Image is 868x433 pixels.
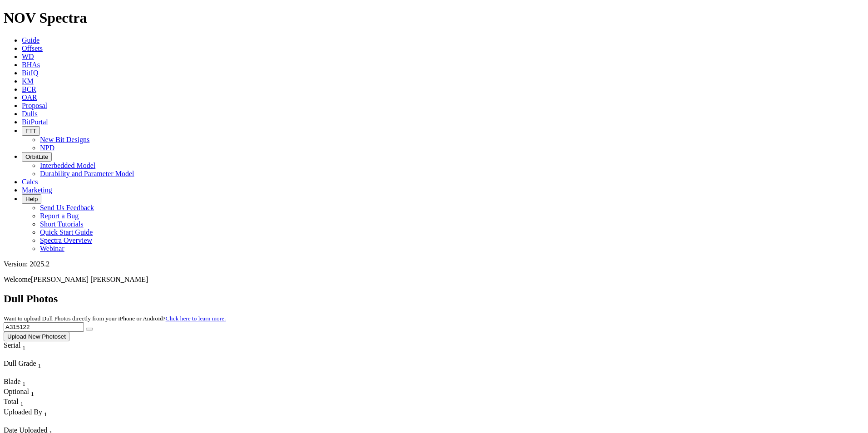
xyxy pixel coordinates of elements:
div: Column Menu [4,351,42,359]
div: Serial Sort None [4,341,42,351]
sub: 1 [22,344,25,351]
button: Help [22,194,41,204]
a: BitIQ [22,69,38,77]
a: KM [22,77,34,85]
span: Sort None [20,398,24,405]
span: Serial [4,341,20,349]
p: Welcome [4,276,864,284]
div: Sort None [4,388,35,398]
span: Sort None [38,359,41,367]
a: OAR [22,93,37,101]
div: Total Sort None [4,398,35,408]
a: Interbedded Model [40,162,95,169]
div: Sort None [4,408,89,426]
span: Sort None [22,341,25,349]
h2: Dull Photos [4,293,864,305]
span: Help [25,196,38,202]
div: Blade Sort None [4,378,35,388]
div: Uploaded By Sort None [4,408,89,418]
sub: 1 [20,401,24,408]
span: Sort None [44,408,47,416]
a: BHAs [22,61,40,69]
small: Want to upload Dull Photos directly from your iPhone or Android? [4,315,226,322]
a: Guide [22,36,39,44]
a: New Bit Designs [40,136,89,143]
sub: 1 [38,362,41,369]
div: Sort None [4,378,35,388]
span: Optional [4,388,29,395]
a: Click here to learn more. [166,315,226,322]
div: Version: 2025.2 [4,260,864,268]
span: OrbitLite [25,153,48,160]
span: [PERSON_NAME] [PERSON_NAME] [31,276,148,283]
div: Sort None [4,341,42,359]
a: Quick Start Guide [40,228,93,236]
sub: 1 [22,380,25,387]
span: Total [4,398,19,405]
span: Dull Grade [4,359,36,367]
sub: 1 [44,411,47,418]
input: Search Serial Number [4,322,84,332]
span: Sort None [31,388,34,395]
a: Proposal [22,102,47,109]
a: WD [22,53,34,60]
a: BitPortal [22,118,48,126]
span: Blade [4,378,20,385]
a: BCR [22,85,36,93]
sub: 1 [31,390,34,397]
a: NPD [40,144,54,152]
a: Send Us Feedback [40,204,94,212]
div: Dull Grade Sort None [4,359,67,369]
div: Sort None [4,398,35,408]
div: Optional Sort None [4,388,35,398]
button: Upload New Photoset [4,332,69,341]
button: OrbitLite [22,152,52,162]
a: Webinar [40,245,64,252]
button: FTT [22,126,40,136]
a: Dulls [22,110,38,118]
a: Report a Bug [40,212,79,220]
div: Column Menu [4,418,89,426]
div: Column Menu [4,369,67,378]
a: Durability and Parameter Model [40,170,134,177]
a: Spectra Overview [40,236,92,244]
a: Short Tutorials [40,220,84,228]
span: FTT [25,128,36,134]
span: Uploaded By [4,408,42,416]
a: Offsets [22,44,43,52]
h1: NOV Spectra [4,10,864,26]
a: Marketing [22,186,52,194]
a: Calcs [22,178,38,186]
div: Sort None [4,359,67,378]
span: Sort None [22,378,25,385]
